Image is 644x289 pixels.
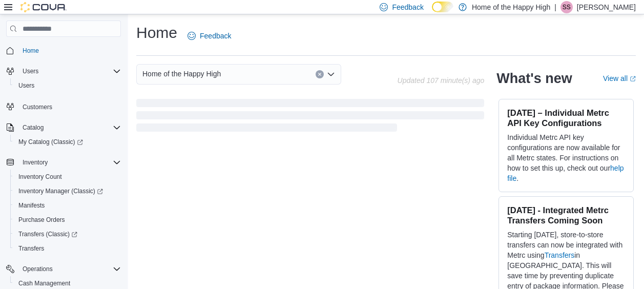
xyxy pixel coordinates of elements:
span: Cash Management [18,279,70,287]
button: Users [10,78,125,93]
button: Customers [2,99,125,114]
p: | [554,1,556,13]
span: My Catalog (Classic) [14,136,121,148]
a: Feedback [183,26,235,46]
p: Home of the Happy High [472,1,550,13]
span: Inventory [18,156,121,169]
a: Users [14,79,38,92]
a: Inventory Manager (Classic) [14,185,107,197]
a: Inventory Count [14,171,66,183]
h2: What's new [496,70,572,87]
span: Inventory Count [14,171,121,183]
p: Updated 107 minute(s) ago [398,76,485,85]
span: Users [23,67,38,75]
span: Purchase Orders [14,214,121,226]
button: Home [2,43,125,58]
button: Operations [2,262,125,276]
span: Inventory Manager (Classic) [14,185,121,197]
button: Clear input [316,70,324,78]
span: Operations [18,263,121,275]
span: Manifests [18,201,45,210]
span: Customers [18,100,121,113]
a: Home [18,45,43,57]
button: Transfers [10,241,125,256]
a: Manifests [14,199,49,212]
img: Cova [20,2,67,12]
a: help file [507,164,624,182]
span: Users [14,79,121,92]
a: Purchase Orders [14,214,69,226]
button: Inventory [18,156,52,169]
span: Inventory Manager (Classic) [18,187,103,195]
span: Transfers (Classic) [18,230,77,238]
span: Feedback [392,2,423,12]
span: My Catalog (Classic) [18,138,83,146]
a: My Catalog (Classic) [10,135,125,149]
span: Transfers [18,244,44,253]
a: Transfers [14,242,48,255]
span: Loading [136,101,484,134]
h3: [DATE] - Integrated Metrc Transfers Coming Soon [507,205,625,225]
button: Manifests [10,198,125,213]
a: View allExternal link [603,74,636,82]
span: Purchase Orders [18,216,65,224]
a: Transfers (Classic) [10,227,125,241]
h1: Home [136,23,177,43]
span: Users [18,65,121,77]
svg: External link [630,76,636,82]
input: Dark Mode [432,2,453,12]
button: Purchase Orders [10,213,125,227]
button: Inventory [2,155,125,170]
a: Inventory Manager (Classic) [10,184,125,198]
span: Inventory [23,158,48,167]
a: Customers [18,101,56,113]
a: My Catalog (Classic) [14,136,87,148]
button: Inventory Count [10,170,125,184]
a: Transfers [545,251,575,259]
button: Operations [18,263,57,275]
span: Feedback [200,31,231,41]
span: Manifests [14,199,121,212]
p: Individual Metrc API key configurations are now available for all Metrc states. For instructions ... [507,132,625,183]
button: Catalog [18,121,48,134]
span: Transfers (Classic) [14,228,121,240]
span: Dark Mode [432,12,432,13]
span: Customers [23,103,52,111]
span: Catalog [23,123,44,132]
span: Transfers [14,242,121,255]
span: Users [18,81,34,90]
button: Open list of options [327,70,335,78]
div: Steven Schultz [560,1,573,13]
button: Users [18,65,43,77]
a: Transfers (Classic) [14,228,81,240]
h3: [DATE] – Individual Metrc API Key Configurations [507,108,625,128]
span: Operations [23,265,53,273]
button: Users [2,64,125,78]
button: Catalog [2,120,125,135]
span: Catalog [18,121,121,134]
span: Home [18,44,121,57]
p: [PERSON_NAME] [577,1,636,13]
span: SS [563,1,571,13]
span: Home of the Happy High [142,68,221,80]
span: Inventory Count [18,173,62,181]
span: Home [23,47,39,55]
